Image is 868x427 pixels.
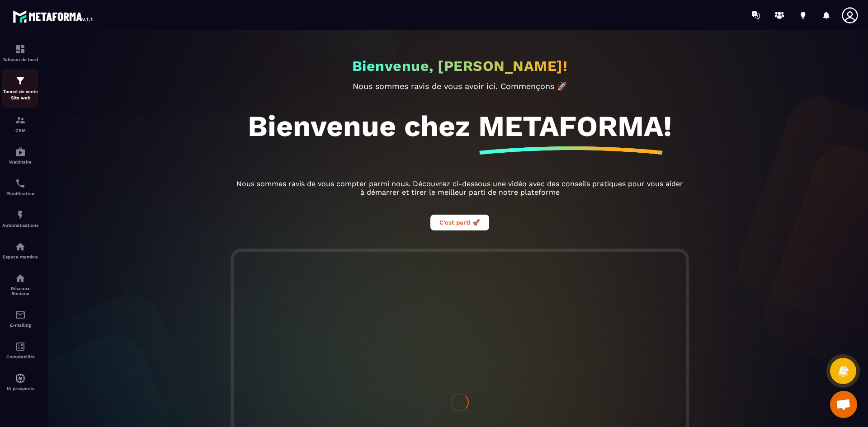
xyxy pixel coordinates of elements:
p: Nous sommes ravis de vous compter parmi nous. Découvrez ci-dessous une vidéo avec des conseils pr... [234,179,686,197]
img: scheduler [15,178,26,189]
a: automationsautomationsAutomatisations [2,203,38,235]
p: CRM [2,128,38,133]
img: formation [15,75,26,86]
img: email [15,310,26,320]
p: Nous sommes ravis de vous avoir ici. Commençons 🚀 [234,81,686,91]
img: formation [15,44,26,55]
a: accountantaccountantComptabilité [2,334,38,366]
p: Espace membre [2,254,38,259]
img: automations [15,241,26,252]
img: logo [13,8,94,24]
a: formationformationTableau de bord [2,37,38,69]
p: Tunnel de vente Site web [2,89,38,101]
a: schedulerschedulerPlanificateur [2,171,38,203]
img: automations [15,146,26,157]
a: automationsautomationsWebinaire [2,140,38,171]
a: emailemailE-mailing [2,303,38,334]
h1: Bienvenue chez METAFORMA! [248,109,672,143]
a: Ouvrir le chat [830,391,857,418]
p: Réseaux Sociaux [2,286,38,296]
img: automations [15,210,26,221]
img: social-network [15,273,26,284]
p: Planificateur [2,191,38,196]
p: Tableau de bord [2,57,38,62]
img: formation [15,115,26,126]
a: social-networksocial-networkRéseaux Sociaux [2,266,38,303]
img: accountant [15,341,26,352]
img: automations [15,373,26,384]
a: formationformationTunnel de vente Site web [2,69,38,108]
p: Automatisations [2,223,38,228]
a: automationsautomationsEspace membre [2,235,38,266]
p: IA prospects [2,386,38,391]
a: formationformationCRM [2,108,38,140]
p: Webinaire [2,160,38,164]
a: C’est parti 🚀 [430,218,489,226]
p: E-mailing [2,323,38,328]
button: C’est parti 🚀 [430,215,489,230]
h2: Bienvenue, [PERSON_NAME]! [352,57,568,75]
p: Comptabilité [2,354,38,359]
